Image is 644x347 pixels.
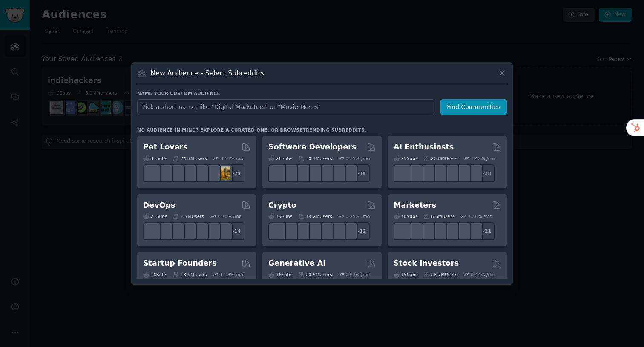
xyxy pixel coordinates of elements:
div: 6.6M Users [423,213,454,219]
img: 0xPolygon [283,225,296,238]
img: PetAdvice [205,166,218,180]
div: 1.26 % /mo [468,213,492,219]
input: Pick a short name, like "Digital Marketers" or "Movie-Goers" [137,99,434,115]
img: OnlineMarketing [468,225,481,238]
img: Emailmarketing [432,225,445,238]
h2: AI Enthusiasts [394,142,454,152]
img: DevOpsLinks [181,225,195,238]
img: AWS_Certified_Experts [158,225,171,238]
div: 19 Sub s [268,213,292,219]
img: leopardgeckos [170,166,183,180]
div: + 11 [477,222,495,240]
h3: New Audience - Select Subreddits [151,69,264,77]
img: ethfinance [271,225,284,238]
img: content_marketing [396,225,409,238]
div: 1.42 % /mo [471,155,495,161]
img: PlatformEngineers [217,225,230,238]
img: ArtificalIntelligence [468,166,481,180]
img: csharp [283,166,296,180]
div: + 14 [227,222,244,240]
img: AItoolsCatalog [420,166,433,180]
h2: DevOps [143,200,175,211]
img: MarketingResearch [456,225,469,238]
div: 0.44 % /mo [471,272,495,278]
h2: Software Developers [268,142,356,152]
img: Docker_DevOps [170,225,183,238]
img: defi_ [342,225,356,238]
img: turtle [181,166,195,180]
div: 13.9M Users [173,272,207,278]
h3: Name your custom audience [137,90,507,96]
div: 0.35 % /mo [345,155,370,161]
h2: Stock Investors [394,258,459,269]
img: dogbreed [217,166,230,180]
img: ballpython [158,166,171,180]
div: + 18 [477,164,495,182]
img: azuredevops [146,225,159,238]
div: + 12 [352,222,370,240]
div: 0.25 % /mo [345,213,370,219]
h2: Generative AI [268,258,326,269]
img: DeepSeek [408,166,421,180]
img: ethstaker [295,225,308,238]
img: reactnative [319,166,332,180]
img: software [271,166,284,180]
div: 1.18 % /mo [220,272,244,278]
div: 28.7M Users [423,272,457,278]
div: 26 Sub s [268,155,292,161]
div: 20.8M Users [423,155,457,161]
div: + 19 [352,164,370,182]
img: googleads [444,225,457,238]
a: trending subreddits [302,127,364,132]
img: platformengineering [193,225,207,238]
img: chatgpt_promptDesign [432,166,445,180]
div: 31 Sub s [143,155,167,161]
img: AskMarketing [420,225,433,238]
h2: Crypto [268,200,296,211]
img: web3 [307,225,320,238]
button: Find Communities [440,99,507,115]
img: GoogleGeminiAI [396,166,409,180]
img: iOSProgramming [307,166,320,180]
img: learnjavascript [295,166,308,180]
img: bigseo [408,225,421,238]
div: 0.53 % /mo [345,272,370,278]
div: 21 Sub s [143,213,167,219]
div: 18 Sub s [394,213,417,219]
div: 15 Sub s [394,272,417,278]
div: 20.5M Users [298,272,332,278]
img: cockatiel [193,166,207,180]
h2: Marketers [394,200,436,211]
img: elixir [342,166,356,180]
img: herpetology [146,166,159,180]
div: + 24 [227,164,244,182]
div: No audience in mind? Explore a curated one, or browse . [137,127,366,133]
div: 16 Sub s [143,272,167,278]
img: aws_cdk [205,225,218,238]
img: chatgpt_prompts_ [444,166,457,180]
div: 0.58 % /mo [220,155,244,161]
img: AskComputerScience [331,166,344,180]
div: 19.2M Users [298,213,332,219]
div: 30.1M Users [298,155,332,161]
img: defiblockchain [319,225,332,238]
div: 24.4M Users [173,155,207,161]
img: OpenAIDev [456,166,469,180]
img: CryptoNews [331,225,344,238]
div: 16 Sub s [268,272,292,278]
div: 1.78 % /mo [218,213,242,219]
div: 1.7M Users [173,213,204,219]
div: 25 Sub s [394,155,417,161]
h2: Startup Founders [143,258,216,269]
h2: Pet Lovers [143,142,188,152]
